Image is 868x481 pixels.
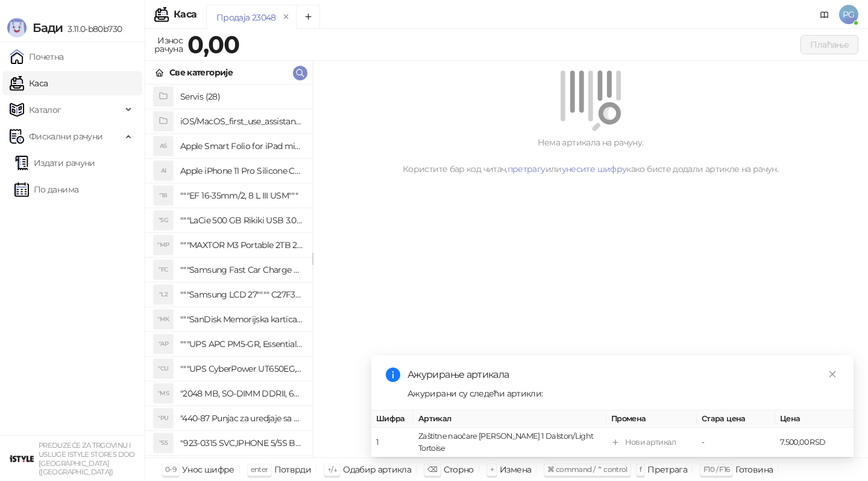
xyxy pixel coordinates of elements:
div: "S5 [154,433,173,453]
div: "5G [154,211,173,230]
span: info-circle [386,368,400,382]
h4: Apple Smart Folio for iPad mini (A17 Pro) - Sage [180,136,303,156]
div: Сторно [444,462,474,477]
strong: 0,00 [187,30,239,59]
h4: "2048 MB, SO-DIMM DDRII, 667 MHz, Napajanje 1,8 0,1 V, Latencija CL5" [180,384,303,403]
h4: """MAXTOR M3 Portable 2TB 2.5"""" crni eksterni hard disk HX-M201TCB/GM""" [180,235,303,255]
button: Add tab [296,5,320,29]
div: Каса [174,10,197,19]
span: PG [839,5,858,24]
button: remove [278,12,294,22]
div: "CU [154,359,173,378]
div: Износ рачуна [152,33,185,57]
span: 0-9 [165,465,176,474]
td: Zaštitne naočare [PERSON_NAME] 1 Dalston/Light Tortoise [414,428,606,457]
span: ⌫ [427,465,437,474]
span: ⌘ command / ⌃ control [547,465,627,474]
a: унесите шифру [562,164,627,174]
h4: """EF 16-35mm/2, 8 L III USM""" [180,186,303,205]
div: Измена [500,462,531,477]
h4: iOS/MacOS_first_use_assistance (4) [180,112,303,131]
div: Потврди [274,462,312,477]
span: 3.11.0-b80b730 [63,24,122,34]
div: Ажурирање артикала [407,368,839,382]
span: F10 / F16 [703,465,729,474]
a: Почетна [10,45,64,69]
h4: """Samsung LCD 27"""" C27F390FHUXEN""" [180,285,303,304]
div: Ажурирани су следећи артикли: [407,387,839,400]
h4: """SanDisk Memorijska kartica 256GB microSDXC sa SD adapterom SDSQXA1-256G-GN6MA - Extreme PLUS, ... [180,310,303,329]
th: Шифра [371,410,414,428]
h4: Apple iPhone 11 Pro Silicone Case - Black [180,161,303,180]
div: Унос шифре [182,462,234,477]
span: enter [251,465,268,474]
div: AS [154,136,173,156]
button: Плаћање [800,35,858,54]
div: Готовина [735,462,773,477]
span: Фискални рачуни [29,124,102,148]
div: grid [145,84,312,457]
span: f [640,465,641,474]
td: 1 [371,428,414,457]
div: Нови артикал [625,436,676,448]
a: Издати рачуни [14,151,95,175]
td: 7.500,00 RSD [775,428,854,457]
th: Артикал [414,410,606,428]
a: Документација [815,5,834,24]
small: PREDUZEĆE ZA TRGOVINU I USLUGE ISTYLE STORES DOO [GEOGRAPHIC_DATA] ([GEOGRAPHIC_DATA]) [39,441,135,476]
a: По данима [14,177,78,202]
div: Одабир артикла [343,462,411,477]
a: Close [826,368,839,381]
div: AI [154,161,173,180]
div: "MK [154,310,173,329]
div: "MP [154,235,173,255]
a: Каса [10,71,48,95]
h4: """UPS CyberPower UT650EG, 650VA/360W , line-int., s_uko, desktop""" [180,359,303,378]
h4: "440-87 Punjac za uredjaje sa micro USB portom 4/1, Stand." [180,409,303,428]
h4: Servis (28) [180,87,303,106]
img: Logo [7,18,27,37]
td: - [697,428,775,457]
div: "FC [154,260,173,279]
span: ↑/↓ [327,465,337,474]
div: "MS [154,384,173,403]
img: 64x64-companyLogo-77b92cf4-9946-4f36-9751-bf7bb5fd2c7d.png [10,447,34,471]
div: "18 [154,186,173,205]
span: close [828,370,837,378]
span: Каталог [29,98,61,122]
div: Све категорије [169,66,233,79]
span: Бади [33,21,63,35]
h4: """LaCie 500 GB Rikiki USB 3.0 / Ultra Compact & Resistant aluminum / USB 3.0 / 2.5""""""" [180,211,303,230]
div: Продаја 23048 [216,11,276,24]
span: + [490,465,494,474]
th: Цена [775,410,854,428]
div: Нема артикала на рачуну. Користите бар код читач, или како бисте додали артикле на рачун. [327,136,854,176]
div: Претрага [647,462,687,477]
h4: """Samsung Fast Car Charge Adapter, brzi auto punja_, boja crna""" [180,260,303,279]
th: Стара цена [697,410,775,428]
div: "L2 [154,285,173,304]
div: "AP [154,334,173,354]
th: Промена [606,410,697,428]
h4: """UPS APC PM5-GR, Essential Surge Arrest,5 utic_nica""" [180,334,303,354]
h4: "923-0315 SVC,IPHONE 5/5S BATTERY REMOVAL TRAY Držač za iPhone sa kojim se otvara display [180,433,303,453]
a: претрагу [508,164,546,174]
div: "PU [154,409,173,428]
